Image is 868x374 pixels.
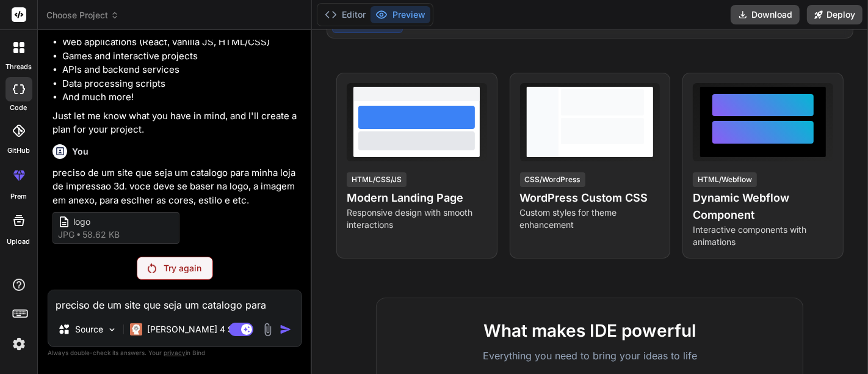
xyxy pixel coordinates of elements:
button: Download [731,5,800,24]
button: Editor [320,6,371,23]
span: jpg [58,229,74,241]
img: Retry [148,263,156,273]
div: HTML/Webflow [693,172,757,187]
label: Upload [7,237,31,247]
li: APIs and backend services [62,63,300,77]
label: threads [5,62,32,72]
p: Responsive design with smooth interactions [347,207,487,231]
li: Web applications (React, vanilla JS, HTML/CSS) [62,35,300,50]
p: Source [75,323,103,335]
img: attachment [261,323,275,337]
button: Deploy [807,5,863,24]
p: preciso de um site que seja um catalogo para minha loja de impressao 3d. voce deve se baser na lo... [52,166,300,208]
h6: You [72,145,89,158]
p: Interactive components with animations [693,224,833,248]
span: logo [73,216,171,229]
label: code [10,103,27,113]
p: Just let me know what you have in mind, and I'll create a plan for your project. [52,109,300,137]
div: CSS/WordPress [520,172,585,187]
p: Custom styles for theme enhancement [520,207,660,231]
span: 58.62 KB [82,229,120,241]
label: GitHub [7,145,30,156]
label: prem [10,191,27,202]
p: Try again [164,262,201,274]
p: Always double-check its answers. Your in Bind [48,347,302,359]
p: [PERSON_NAME] 4 S.. [147,323,238,335]
span: Choose Project [46,9,119,21]
li: And much more! [62,90,300,105]
h4: Dynamic Webflow Component [693,189,833,224]
p: Everything you need to bring your ideas to life [396,348,783,363]
img: icon [280,323,292,335]
img: Pick Models [107,324,117,335]
h2: What makes IDE powerful [396,318,783,343]
img: Claude 4 Sonnet [130,323,142,335]
li: Games and interactive projects [62,50,300,64]
li: Data processing scripts [62,77,300,91]
span: privacy [164,349,186,356]
h4: WordPress Custom CSS [520,189,660,207]
img: settings [9,334,29,354]
h4: Modern Landing Page [347,189,487,207]
button: Preview [371,6,430,23]
div: HTML/CSS/JS [347,172,407,187]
